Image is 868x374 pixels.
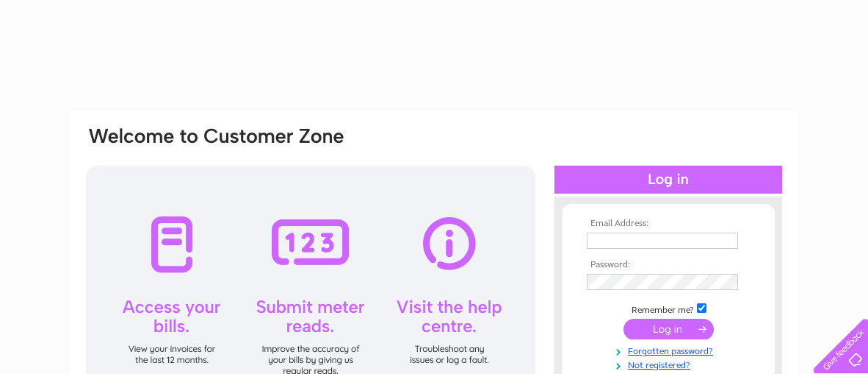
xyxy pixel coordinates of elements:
[623,319,714,339] input: Submit
[587,343,753,357] a: Forgotten password?
[587,357,753,371] a: Not registered?
[583,260,753,270] th: Password:
[583,301,753,316] td: Remember me?
[583,219,753,229] th: Email Address:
